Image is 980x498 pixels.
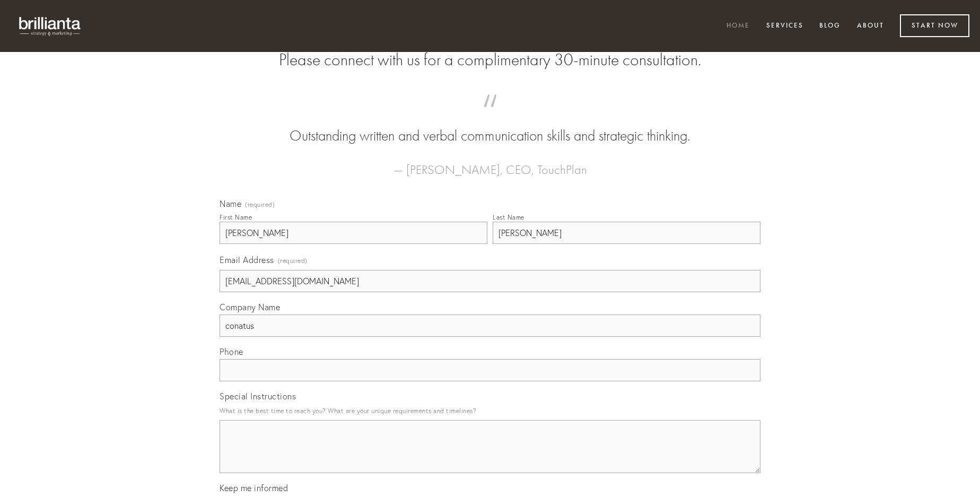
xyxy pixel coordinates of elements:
[812,18,847,35] a: Blog
[237,105,743,126] span: “
[900,14,969,37] a: Start Now
[220,255,274,265] span: Email Address
[720,18,757,35] a: Home
[278,254,308,268] span: (required)
[220,198,241,209] span: Name
[220,302,280,312] span: Company Name
[220,213,252,221] div: First Name
[220,404,760,418] p: What is the best time to reach you? What are your unique requirements and timelines?
[237,105,743,146] blockquote: Outstanding written and verbal communication skills and strategic thinking.
[220,50,760,70] h2: Please connect with us for a complimentary 30-minute consultation.
[220,483,288,493] span: Keep me informed
[759,18,810,35] a: Services
[220,346,243,357] span: Phone
[237,146,743,180] figcaption: — [PERSON_NAME], CEO, TouchPlan
[11,11,90,41] img: brillianta - research, strategy, marketing
[493,213,524,221] div: Last Name
[220,391,296,401] span: Special Instructions
[850,18,891,35] a: About
[245,202,275,208] span: (required)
